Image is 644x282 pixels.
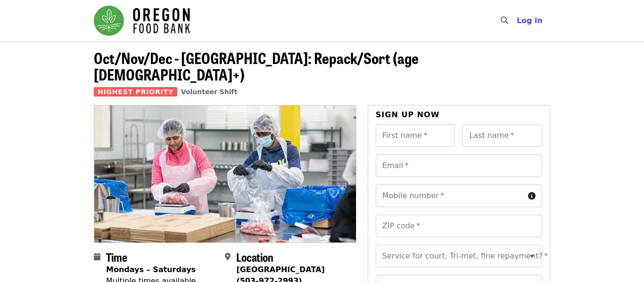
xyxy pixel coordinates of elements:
input: Search [514,9,521,32]
i: map-marker-alt icon [225,252,231,261]
input: Mobile number [376,185,524,207]
span: Time [106,249,127,265]
img: Oct/Nov/Dec - Beaverton: Repack/Sort (age 10+) organized by Oregon Food Bank [94,105,356,242]
span: Oct/Nov/Dec - [GEOGRAPHIC_DATA]: Repack/Sort (age [DEMOGRAPHIC_DATA]+) [94,47,419,85]
i: calendar icon [94,252,100,261]
i: search icon [501,16,508,25]
span: Log in [517,16,543,25]
span: Sign up now [376,110,440,119]
input: First name [376,124,455,147]
span: Location [236,249,273,265]
strong: Mondays – Saturdays [106,265,196,274]
button: Log in [509,11,550,30]
span: Highest Priority [94,87,177,97]
i: circle-info icon [528,192,536,201]
input: ZIP code [376,215,542,237]
input: Last name [462,124,542,147]
input: Email [376,154,542,177]
button: Open [526,250,539,263]
a: Volunteer Shift [181,88,238,96]
img: Oregon Food Bank - Home [94,6,190,36]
